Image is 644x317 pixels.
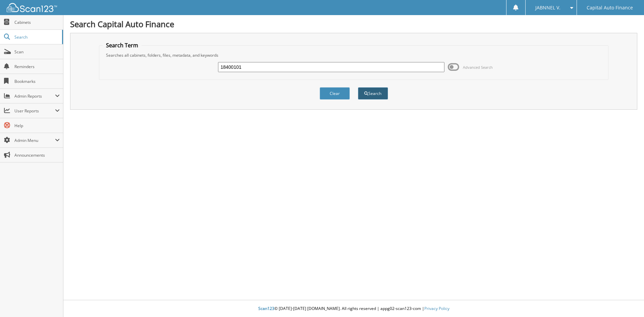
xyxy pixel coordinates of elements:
button: Search [358,87,388,100]
span: Admin Menu [14,138,55,143]
span: Scan [14,49,60,55]
div: © [DATE]-[DATE] [DOMAIN_NAME]. All rights reserved | appg02-scan123-com | [63,301,644,317]
span: Reminders [14,64,60,69]
h1: Search Capital Auto Finance [70,18,637,30]
div: Searches all cabinets, folders, files, metadata, and keywords [103,52,605,58]
button: Clear [320,87,350,100]
span: Advanced Search [463,65,493,70]
iframe: Chat Widget [610,285,644,317]
span: Capital Auto Finance [587,6,633,10]
legend: Search Term [103,42,142,49]
span: Admin Reports [14,93,55,99]
span: Search [14,34,59,40]
span: Scan123 [258,306,274,311]
span: JABNNEL V. [535,6,560,10]
span: User Reports [14,108,55,114]
span: Help [14,123,60,128]
img: scan123-logo-white.svg [7,3,57,12]
span: Cabinets [14,19,60,25]
a: Privacy Policy [424,306,449,311]
span: Announcements [14,152,60,158]
span: Bookmarks [14,78,60,84]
